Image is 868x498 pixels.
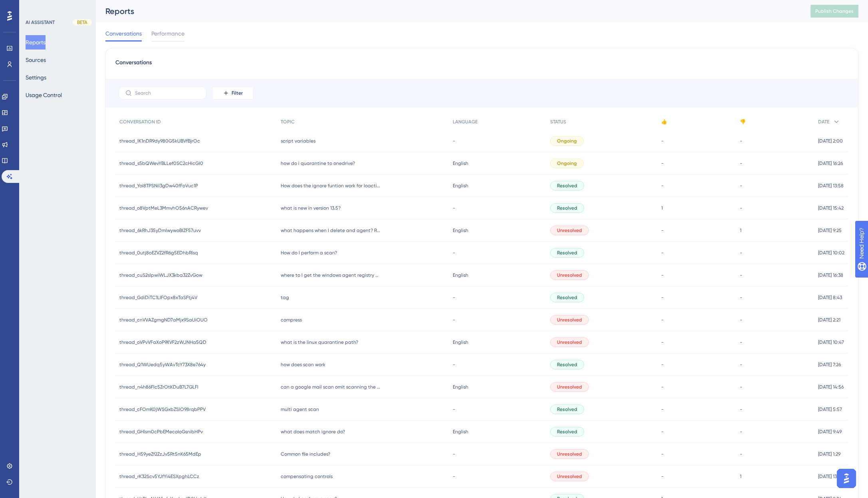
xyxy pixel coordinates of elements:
span: thread_cFOmK0jWSGxbZSlO98rqbPPV [119,406,206,413]
span: Unresolved [557,451,582,457]
span: - [740,384,742,390]
span: - [740,138,742,144]
span: - [661,406,664,413]
span: thread_cuS2slpwiWLJX3kba32ZvGow [119,272,202,278]
span: 1 [740,473,741,480]
span: how do i quarantine to onedrive? [281,160,355,167]
span: Resolved [557,361,577,368]
span: thread_Yoi8TPSNil3gDw40fFoVuc1P [119,183,198,189]
span: [DATE] 10:47 [818,339,844,345]
span: 1 [661,205,663,211]
span: can a google mail scan omit scanning the trash folder? [281,384,380,390]
span: Unresolved [557,384,582,390]
span: thread_rK32Scv5YJfYi4ESXpghLCCz [119,473,199,480]
button: Sources [26,53,46,67]
span: - [661,138,664,144]
span: CONVERSATION ID [119,119,161,125]
span: what is new in version 13.5? [281,205,341,211]
span: Ongoing [557,160,577,167]
span: Unresolved [557,339,582,345]
span: - [453,205,455,211]
span: thread_s5bQWevYBLLef0SC2cHicGI0 [119,160,203,167]
span: tag [281,294,289,301]
span: - [740,361,742,368]
input: Search [135,90,200,96]
span: thread_cnVVAZgmgND7aMjx9SaUiOUO [119,317,208,323]
button: Filter [213,87,253,99]
span: - [740,160,742,167]
span: - [453,451,455,457]
span: LANGUAGE [453,119,478,125]
span: [DATE] 15:42 [818,205,844,211]
span: - [740,250,742,256]
span: - [740,205,742,211]
span: thread_GdiDiTC1LIFOpx8xTaSFtj4V [119,294,197,301]
span: [DATE] 14:56 [818,384,844,390]
span: thread_H59yeZf2ZzJv5Rt5nK65MdEp [119,451,201,457]
span: - [661,361,664,368]
div: Reports [105,6,791,17]
span: Resolved [557,205,577,211]
span: what does match ignore do? [281,429,345,435]
span: Resolved [557,183,577,189]
span: script variables [281,138,315,144]
span: - [740,406,742,413]
button: Reports [26,35,46,50]
span: thread_n4h86Flc5ZrOtKDuB7L7GLFI [119,384,198,390]
span: - [661,294,664,301]
span: Unresolved [557,272,582,278]
button: Settings [26,70,46,85]
span: - [453,361,455,368]
span: Need Help? [19,2,50,12]
span: English [453,227,468,234]
span: thread_6kRhJ35yDmlwywoBIZF57uvv [119,227,201,234]
span: English [453,339,468,345]
span: 👍 [661,119,667,125]
iframe: UserGuiding AI Assistant Launcher [834,466,858,490]
span: - [740,451,742,457]
span: Common file includes? [281,451,330,457]
span: - [661,384,664,390]
span: English [453,429,468,435]
span: - [661,183,664,189]
span: what is the linux quarantine path? [281,339,358,345]
span: - [740,183,742,189]
button: Usage Control [26,88,62,102]
span: Performance [151,29,184,38]
span: - [453,138,455,144]
span: multi agent scan [281,406,319,413]
span: - [661,339,664,345]
span: [DATE] 10:02 [818,250,844,256]
span: - [661,317,664,323]
span: - [740,317,742,323]
span: [DATE] 7:26 [818,361,841,368]
span: thread_GHlsm0cPbEMecoIoGsnibHPv [119,429,203,435]
span: - [453,250,455,256]
span: English [453,183,468,189]
span: Publish Changes [815,8,854,14]
span: Unresolved [557,227,582,234]
span: how does scan work [281,361,325,368]
span: TOPIC [281,119,295,125]
span: STATUS [550,119,566,125]
span: [DATE] 8:43 [818,294,842,301]
span: Ongoing [557,138,577,144]
span: [DATE] 16:38 [818,272,843,278]
span: 1 [740,227,741,234]
span: 👎 [740,119,746,125]
span: - [740,429,742,435]
span: [DATE] 5:57 [818,406,842,413]
span: thread_0utj8oEZVZ2fR6g5EDhbRlsq [119,250,198,256]
span: Resolved [557,250,577,256]
span: How do I perform a scan? [281,250,337,256]
span: - [453,317,455,323]
span: [DATE] 2:00 [818,138,843,144]
span: compensating controls [281,473,333,480]
span: - [661,451,664,457]
span: - [453,473,455,480]
div: BETA [73,19,92,26]
span: Resolved [557,294,577,301]
span: - [453,406,455,413]
span: English [453,272,468,278]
